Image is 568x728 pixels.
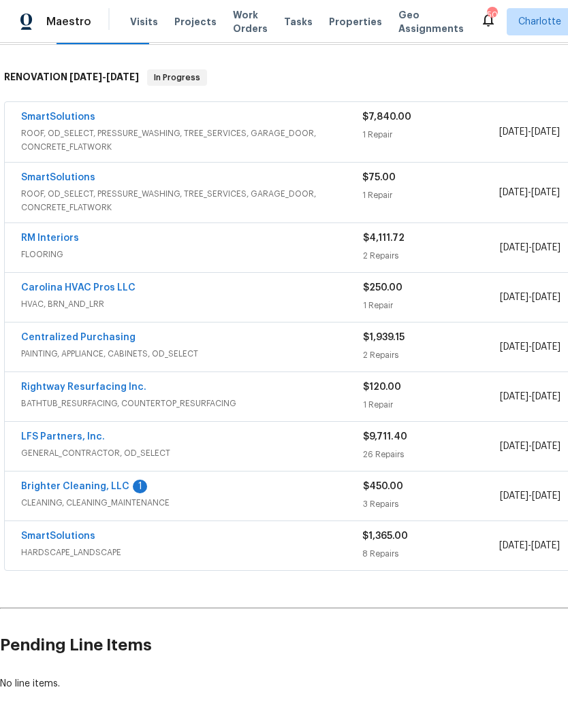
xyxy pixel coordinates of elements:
[500,392,528,401] span: [DATE]
[362,173,396,182] span: $75.00
[21,432,105,442] a: LFS Partners, Inc.
[329,15,382,29] span: Properties
[500,291,561,304] span: -
[21,127,362,154] span: ROOF, OD_SELECT, PRESSURE_WASHING, TREE_SERVICES, GARAGE_DOOR, CONCRETE_FLATWORK
[500,442,528,451] span: [DATE]
[21,297,363,311] span: HVAC, BRN_AND_LRR
[21,333,136,342] a: Centralized Purchasing
[363,398,500,412] div: 1 Repair
[363,249,500,263] div: 2 Repairs
[69,72,139,82] span: -
[133,480,147,493] div: 1
[500,489,561,503] span: -
[362,128,499,142] div: 1 Repair
[21,112,95,122] a: SmartSolutions
[363,382,401,392] span: $120.00
[21,496,363,510] span: CLEANING, CLEANING_MAINTENANCE
[21,347,363,361] span: PAINTING, APPLIANCE, CABINETS, OD_SELECT
[532,342,561,352] span: [DATE]
[363,348,500,362] div: 2 Repairs
[398,8,464,35] span: Geo Assignments
[21,531,95,541] a: SmartSolutions
[21,482,129,491] a: Brighter Cleaning, LLC
[363,482,403,491] span: $450.00
[284,17,313,27] span: Tasks
[21,397,363,410] span: BATHTUB_RESURFACING, COUNTERTOP_RESURFACING
[363,283,403,293] span: $250.00
[363,432,407,442] span: $9,711.40
[531,127,560,137] span: [DATE]
[363,497,500,511] div: 3 Repairs
[500,440,561,453] span: -
[500,390,561,403] span: -
[532,392,561,401] span: [DATE]
[499,127,528,137] span: [DATE]
[174,15,217,29] span: Projects
[106,72,139,82] span: [DATE]
[532,243,561,252] span: [DATE]
[500,491,528,501] span: [DATE]
[21,248,363,261] span: FLOORING
[21,187,362,214] span: ROOF, OD_SELECT, PRESSURE_WASHING, TREE_SERVICES, GARAGE_DOOR, CONCRETE_FLATWORK
[21,382,146,392] a: Rightway Resurfacing Inc.
[531,188,560,197] span: [DATE]
[499,539,560,552] span: -
[363,299,500,312] div: 1 Repair
[362,531,408,541] span: $1,365.00
[21,283,136,293] a: Carolina HVAC Pros LLC
[531,541,560,550] span: [DATE]
[233,8,268,35] span: Work Orders
[499,541,528,550] span: [DATE]
[500,241,561,254] span: -
[532,491,561,501] span: [DATE]
[21,233,79,243] a: RM Interiors
[362,112,411,122] span: $7,840.00
[363,448,500,461] div: 26 Repairs
[499,125,560,139] span: -
[363,233,405,243] span: $4,111.72
[532,442,561,451] span: [DATE]
[500,342,528,352] span: [DATE]
[487,8,496,22] div: 50
[46,15,91,29] span: Maestro
[499,186,560,199] span: -
[148,71,206,84] span: In Progress
[21,173,95,182] a: SmartSolutions
[21,546,362,559] span: HARDSCAPE_LANDSCAPE
[362,188,499,202] div: 1 Repair
[4,69,139,86] h6: RENOVATION
[21,446,363,460] span: GENERAL_CONTRACTOR, OD_SELECT
[69,72,102,82] span: [DATE]
[500,293,528,302] span: [DATE]
[130,15,158,29] span: Visits
[363,333,405,342] span: $1,939.15
[499,188,528,197] span: [DATE]
[500,243,528,252] span: [DATE]
[518,15,561,29] span: Charlotte
[500,340,561,354] span: -
[362,547,499,561] div: 8 Repairs
[532,293,561,302] span: [DATE]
